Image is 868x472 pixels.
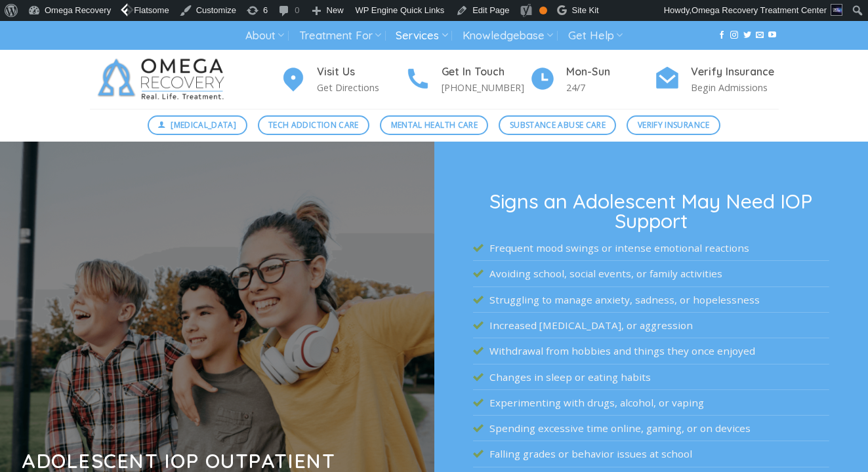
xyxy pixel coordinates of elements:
[473,416,829,441] li: Spending excessive time online, gaming, or on devices
[568,24,623,48] a: Get Help
[691,80,779,95] p: Begin Admissions
[473,261,829,286] li: Avoiding school, social events, or family activities
[691,64,779,81] h4: Verify Insurance
[718,31,726,40] a: Follow on Facebook
[473,313,829,338] li: Increased [MEDICAL_DATA], or aggression
[768,31,776,40] a: Follow on YouTube
[258,115,370,135] a: Tech Addiction Care
[396,24,447,48] a: Services
[627,115,720,135] a: Verify Insurance
[756,31,764,40] a: Send us an email
[566,80,654,95] p: 24/7
[692,5,827,15] span: Omega Recovery Treatment Center
[730,31,738,40] a: Follow on Instagram
[245,24,284,48] a: About
[572,5,599,15] span: Site Kit
[510,119,606,131] span: Substance Abuse Care
[539,7,547,14] div: OK
[90,50,238,109] img: Omega Recovery
[499,115,616,135] a: Substance Abuse Care
[473,441,829,467] li: Falling grades or behavior issues at school
[473,338,829,364] li: Withdrawal from hobbies and things they once enjoyed
[317,80,405,95] p: Get Directions
[473,364,829,389] li: Changes in sleep or eating habits
[280,64,405,96] a: Visit Us Get Directions
[299,24,381,48] a: Treatment For
[743,31,751,40] a: Follow on Twitter
[473,390,829,416] li: Experimenting with drugs, alcohol, or vaping
[442,64,529,81] h4: Get In Touch
[380,115,488,135] a: Mental Health Care
[463,24,553,48] a: Knowledgebase
[473,191,829,231] h3: Signs an Adolescent May Need IOP Support
[473,287,829,313] li: Struggling to manage anxiety, sadness, or hopelessness
[391,119,478,131] span: Mental Health Care
[268,119,359,131] span: Tech Addiction Care
[442,80,529,95] p: [PHONE_NUMBER]
[317,64,405,81] h4: Visit Us
[473,235,829,261] li: Frequent mood swings or intense emotional reactions
[405,64,529,96] a: Get In Touch [PHONE_NUMBER]
[654,64,779,96] a: Verify Insurance Begin Admissions
[566,64,654,81] h4: Mon-Sun
[171,119,236,131] span: [MEDICAL_DATA]
[638,119,710,131] span: Verify Insurance
[148,115,247,135] a: [MEDICAL_DATA]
